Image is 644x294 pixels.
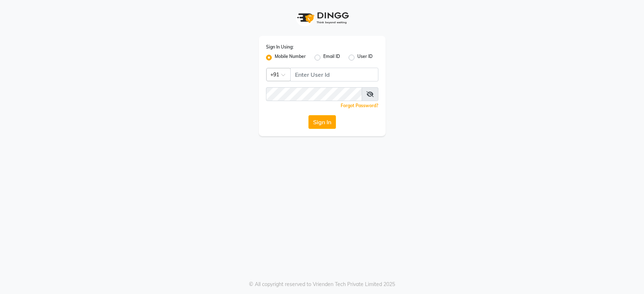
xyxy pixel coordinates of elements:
[290,68,378,81] input: Username
[266,44,294,50] label: Sign In Using:
[275,53,306,62] label: Mobile Number
[266,87,362,101] input: Username
[357,53,373,62] label: User ID
[323,53,340,62] label: Email ID
[293,7,351,29] img: logo1.svg
[308,115,336,129] button: Sign In
[341,103,378,108] a: Forgot Password?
